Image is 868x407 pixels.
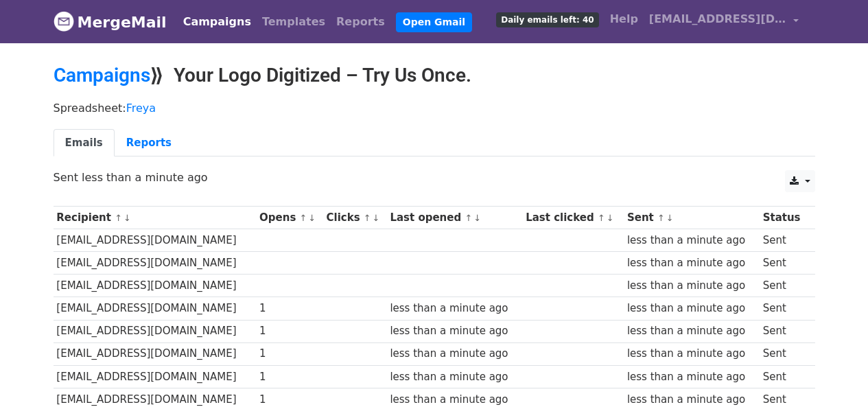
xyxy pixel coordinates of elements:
td: Sent [760,365,808,388]
a: Open Gmail [396,12,472,32]
td: Sent [760,252,808,275]
div: less than a minute ago [390,301,519,316]
th: Recipient [54,207,257,229]
div: less than a minute ago [627,301,756,316]
a: ↓ [607,213,614,223]
a: ↓ [666,213,674,223]
div: less than a minute ago [627,233,756,248]
a: Emails [54,129,115,157]
a: ↓ [308,213,316,223]
div: less than a minute ago [627,323,756,339]
a: [EMAIL_ADDRESS][DOMAIN_NAME] [644,5,804,38]
td: Sent [760,342,808,365]
th: Last opened [387,207,523,229]
a: Reports [115,129,183,157]
p: Sent less than a minute ago [54,170,815,185]
img: MergeMail logo [54,11,74,32]
a: ↓ [124,213,131,223]
td: Sent [760,297,808,320]
td: [EMAIL_ADDRESS][DOMAIN_NAME] [54,365,257,388]
a: Help [605,5,644,33]
div: 1 [259,301,320,316]
a: MergeMail [54,8,167,36]
th: Clicks [323,207,387,229]
td: [EMAIL_ADDRESS][DOMAIN_NAME] [54,229,257,252]
a: ↑ [300,213,307,223]
span: Daily emails left: 40 [496,12,598,27]
div: 1 [259,346,320,362]
a: Campaigns [54,64,150,86]
td: [EMAIL_ADDRESS][DOMAIN_NAME] [54,252,257,275]
td: Sent [760,275,808,297]
p: Spreadsheet: [54,101,815,115]
th: Status [760,207,808,229]
a: ↑ [598,213,605,223]
div: 1 [259,323,320,339]
a: Templates [257,8,331,36]
h2: ⟫ Your Logo Digitized – Try Us Once. [54,64,815,87]
a: Daily emails left: 40 [491,5,604,33]
a: Reports [331,8,390,36]
td: [EMAIL_ADDRESS][DOMAIN_NAME] [54,320,257,342]
td: [EMAIL_ADDRESS][DOMAIN_NAME] [54,342,257,365]
a: ↑ [465,213,472,223]
div: 1 [259,369,320,385]
div: less than a minute ago [627,369,756,385]
a: ↓ [473,213,481,223]
div: less than a minute ago [390,323,519,339]
div: less than a minute ago [627,346,756,362]
a: ↑ [115,213,122,223]
span: [EMAIL_ADDRESS][DOMAIN_NAME] [649,11,786,27]
a: ↑ [657,213,665,223]
th: Opens [256,207,322,229]
a: ↑ [364,213,371,223]
a: ↓ [373,213,380,223]
a: Freya [126,102,156,115]
th: Sent [624,207,760,229]
td: [EMAIL_ADDRESS][DOMAIN_NAME] [54,297,257,320]
td: Sent [760,229,808,252]
td: [EMAIL_ADDRESS][DOMAIN_NAME] [54,275,257,297]
div: less than a minute ago [390,346,519,362]
td: Sent [760,320,808,342]
div: less than a minute ago [390,369,519,385]
th: Last clicked [522,207,624,229]
div: less than a minute ago [627,278,756,294]
div: less than a minute ago [627,255,756,271]
a: Campaigns [178,8,257,36]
